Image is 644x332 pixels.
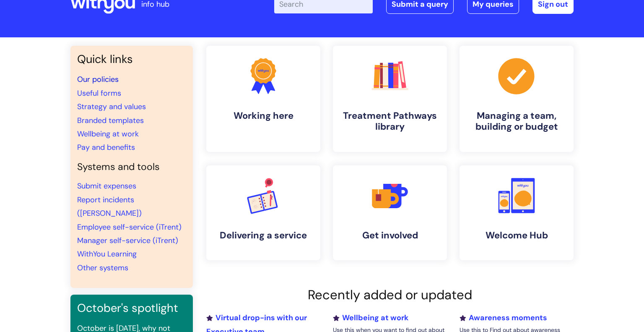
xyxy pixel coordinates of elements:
h4: Systems and tools [77,161,186,173]
h4: Managing a team, building or budget [466,110,567,133]
h4: Treatment Pathways library [340,110,440,133]
a: WithYou Learning [77,249,137,259]
h3: Quick links [77,52,186,66]
a: Report incidents ([PERSON_NAME]) [77,195,142,218]
a: Awareness moments [460,313,547,323]
a: Delivering a service [206,165,320,260]
a: Strategy and values [77,102,146,112]
a: Working here [206,46,320,152]
a: Branded templates [77,115,144,125]
a: Submit expenses [77,181,136,191]
a: Other systems [77,263,128,273]
a: Pay and benefits [77,142,135,152]
a: Welcome Hub [460,165,574,260]
h2: Recently added or updated [206,287,574,303]
a: Wellbeing at work [77,129,139,139]
a: Manager self-service (iTrent) [77,235,178,246]
h4: Delivering a service [213,230,314,241]
a: Employee self-service (iTrent) [77,222,182,232]
a: Managing a team, building or budget [460,46,574,152]
h4: Get involved [340,230,440,241]
h4: Working here [213,110,314,121]
a: Get involved [333,165,447,260]
a: Useful forms [77,88,121,98]
h3: October's spotlight [77,301,186,315]
a: Treatment Pathways library [333,46,447,152]
a: Wellbeing at work [333,313,408,323]
h4: Welcome Hub [466,230,567,241]
a: Our policies [77,74,119,84]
